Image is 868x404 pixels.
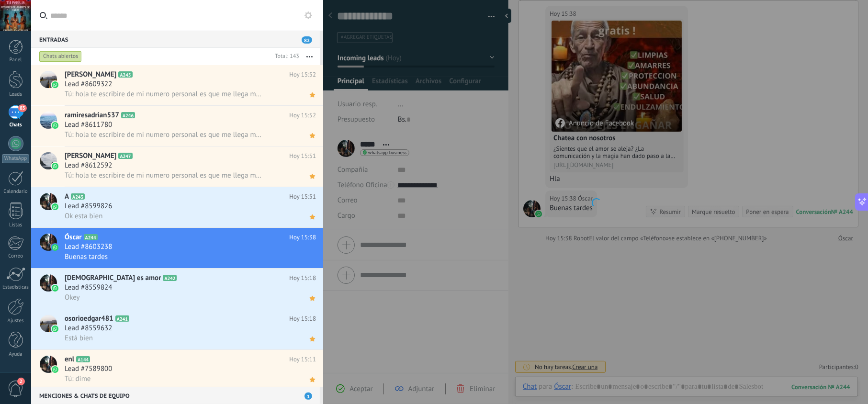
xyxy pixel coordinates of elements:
[31,31,320,48] div: Entradas
[2,122,30,128] div: Chats
[121,112,135,118] span: A246
[39,51,82,62] div: Chats abiertos
[65,334,93,343] span: Está bien
[52,122,58,129] img: icon
[304,393,312,400] span: 1
[118,71,132,78] span: A245
[289,70,316,79] span: Hoy 15:52
[71,193,85,200] span: A243
[65,293,80,302] span: Okey
[65,283,112,292] span: Lead #8559824
[65,120,112,130] span: Lead #8611780
[2,91,30,98] div: Leads
[31,65,323,105] a: avataricon[PERSON_NAME]A245Hoy 15:52Lead #8609322Tú: hola te escribire de mi numero personal es q...
[2,351,30,358] div: Ayuda
[65,212,102,221] span: Ok esta bien
[65,70,116,79] span: [PERSON_NAME]
[289,151,316,161] span: Hoy 15:51
[76,356,90,362] span: A144
[118,153,132,159] span: A247
[52,244,58,251] img: icon
[52,366,58,373] img: icon
[115,315,129,322] span: A241
[52,81,58,88] img: icon
[65,374,90,383] span: Tú: dime
[31,187,323,227] a: avatariconAA243Hoy 15:51Lead #8599826Ok esta bien
[65,202,112,211] span: Lead #8599826
[2,189,30,195] div: Calendario
[65,273,161,283] span: [DEMOGRAPHIC_DATA] es amor
[52,325,58,332] img: icon
[65,151,116,161] span: [PERSON_NAME]
[31,269,323,309] a: avataricon[DEMOGRAPHIC_DATA] es amorA242Hoy 15:18Lead #8559824Okey
[65,252,108,261] span: Buenas tardes
[31,387,320,404] div: Menciones & Chats de equipo
[2,318,30,324] div: Ajustes
[52,203,58,210] img: icon
[65,355,74,364] span: enl
[289,233,316,242] span: Hoy 15:38
[2,284,30,291] div: Estadísticas
[65,161,112,170] span: Lead #8612592
[163,275,177,281] span: A242
[289,273,316,283] span: Hoy 15:18
[31,228,323,268] a: avatariconÓscarA244Hoy 15:38Lead #8603238Buenas tardes
[302,36,312,44] span: 82
[65,192,69,202] span: A
[289,355,316,364] span: Hoy 15:11
[84,234,98,240] span: A244
[31,350,323,390] a: avatariconenlA144Hoy 15:11Lead #7589800Tú: dime
[65,233,82,242] span: Óscar
[65,314,113,324] span: osorioedgar481
[65,364,112,374] span: Lead #7589800
[31,146,323,187] a: avataricon[PERSON_NAME]A247Hoy 15:51Lead #8612592Tú: hola te escribire de mi numero personal es q...
[17,378,25,385] span: 2
[65,79,112,89] span: Lead #8609322
[65,171,263,180] span: Tú: hola te escribire de mi numero personal es que me llega mucha gente aqui
[289,192,316,202] span: Hoy 15:51
[65,130,263,139] span: Tú: hola te escribire de mi numero personal es que me llega mucha gente aqui
[65,90,263,99] span: Tú: hola te escribire de mi numero personal es que me llega mucha gente aqui
[65,242,112,252] span: Lead #8603238
[2,154,29,163] div: WhatsApp
[31,106,323,146] a: avatariconramiresadrian537A246Hoy 15:52Lead #8611780Tú: hola te escribire de mi numero personal e...
[65,324,112,333] span: Lead #8559632
[18,104,26,112] span: 83
[2,57,30,63] div: Panel
[31,309,323,349] a: avatariconosorioedgar481A241Hoy 15:18Lead #8559632Está bien
[2,253,30,259] div: Correo
[289,314,316,324] span: Hoy 15:18
[65,111,119,120] span: ramiresadrian537
[52,163,58,169] img: icon
[52,285,58,292] img: icon
[271,52,299,61] div: Total: 143
[2,222,30,228] div: Listas
[299,48,320,65] button: Más
[289,111,316,120] span: Hoy 15:52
